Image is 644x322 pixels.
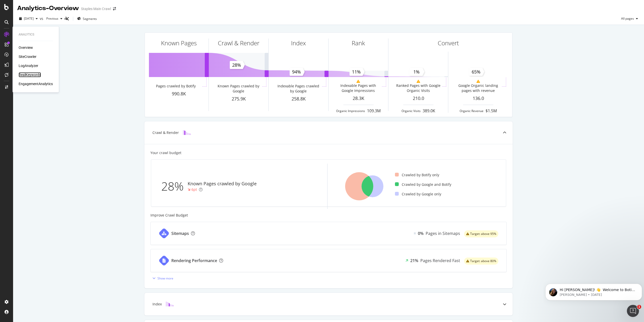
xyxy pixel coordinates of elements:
button: Show more [150,274,173,282]
div: Your crawl budget [150,150,181,155]
div: Crawl & Render [152,130,179,135]
span: Target: above 95% [470,232,496,235]
div: warning label [464,258,498,265]
div: Indexable Pages with Google Impressions [336,83,381,93]
div: Pages Rendered Fast [420,258,460,264]
a: Overview [19,45,33,50]
div: Rank [352,39,365,47]
a: EngagementAnalytics [19,81,53,86]
div: Pages crawled by Botify [156,84,196,89]
div: Analytics [19,32,53,37]
div: 258.8K [269,96,328,102]
span: All pages [619,16,634,21]
div: Show more [157,276,173,280]
a: LogAnalyzer [19,63,38,68]
a: RealKeywords [19,72,41,77]
span: Previous [44,16,58,21]
div: Crawled by Google and Botify [395,182,451,187]
iframe: Intercom notifications message [543,273,644,308]
div: Organic Impressions [336,109,365,113]
iframe: Intercom live chat [627,305,639,317]
span: Segments [83,17,97,21]
div: 990.8K [149,91,209,97]
div: Indexable Pages crawled by Google [276,84,321,94]
div: 6pt [191,187,197,192]
div: Staples Main Crawl [81,6,111,11]
div: warning label [464,230,498,237]
div: Known Pages crawled by Google [216,84,261,94]
div: Index [291,39,306,47]
div: Improve Crawl Budget [150,213,507,218]
div: 275.9K [209,96,268,102]
div: Crawled by Botify only [395,172,439,177]
a: SitemapsEqual0%Pages in Sitemapswarning label [150,222,507,245]
img: block-icon [183,130,191,135]
button: Previous [44,15,64,23]
div: arrow-right-arrow-left [113,7,116,11]
div: Index [152,302,162,307]
div: Known Pages [161,39,197,47]
span: 1 [637,305,641,309]
div: Pages in Sitemaps [426,231,460,236]
div: Crawled by Google only [395,192,441,197]
a: SiteCrawler [19,54,36,59]
div: Analytics - Overview [17,4,79,13]
button: [DATE] [17,15,40,23]
span: vs [40,16,44,21]
span: Target: above 80% [470,260,496,263]
button: All pages [619,15,640,23]
div: Sitemaps [171,231,189,236]
a: Rendering Performance21%Pages Rendered Fastwarning label [150,249,507,272]
div: 109.3M [367,108,381,114]
div: Crawl & Render [218,39,259,47]
div: 21% [410,258,418,264]
img: Equal [414,233,416,234]
span: 2025 Aug. 15th [24,16,34,21]
div: 28% [161,178,188,195]
div: 0% [418,231,424,236]
img: block-icon [166,302,174,306]
div: Rendering Performance [171,258,217,264]
div: 28.3K [329,95,388,102]
button: Segments [75,15,99,23]
div: Known Pages crawled by Google [188,181,257,187]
